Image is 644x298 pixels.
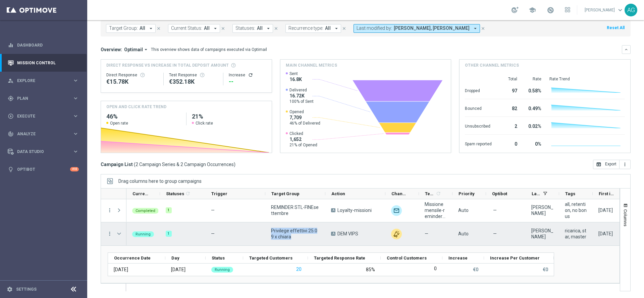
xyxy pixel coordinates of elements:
div: Dashboard [8,36,79,54]
i: arrow_drop_down [265,25,271,31]
span: 2 Campaign Series & 2 Campaign Occurrences [136,161,234,167]
i: close [156,26,161,31]
div: Data Studio [8,149,72,155]
i: open_in_browser [596,162,601,167]
button: Target Group: All arrow_drop_down [106,24,156,33]
colored-tag: Running [211,266,233,273]
span: ( [134,161,136,167]
colored-tag: Running [132,231,154,237]
span: Priority [459,191,475,196]
i: settings [7,286,13,292]
span: Execute [17,114,72,118]
div: lightbulb Optibot +10 [7,167,79,172]
h3: Campaign List [101,161,235,167]
span: Missione mensile-reminder-FineMese [425,201,447,219]
span: Running [136,232,151,236]
i: person_search [8,78,14,84]
h2: 46% [106,113,181,121]
div: Direct Response [106,72,158,78]
span: Tags [565,191,575,196]
i: lightbulb [8,166,14,172]
div: Other [391,229,402,239]
div: Row Groups [118,178,202,184]
div: 1 [166,207,172,213]
div: 0 [500,138,517,149]
span: Statuses [166,191,184,196]
div: 25 Sep 2025, Thursday [598,207,613,213]
span: Statuses: [235,25,255,31]
div: Dropped [465,85,492,95]
h4: Main channel metrics [286,62,337,68]
a: Settings [16,287,37,291]
span: all, retention, no bonus [565,201,587,219]
div: 0.49% [525,102,541,113]
span: REMINDER STL-FINEsettembre [271,204,320,216]
button: refresh [248,72,253,78]
div: Plan [8,95,72,101]
div: Unsubscribed [465,120,492,131]
div: Optibot [8,160,79,178]
div: Rate Trend [549,76,625,82]
div: Explore [8,78,72,84]
span: Auto [458,208,469,213]
h4: OPEN AND CLICK RATE TREND [106,104,166,110]
div: Increase [229,72,266,78]
i: keyboard_arrow_right [72,113,79,119]
button: more_vert [107,207,113,213]
i: keyboard_arrow_right [72,131,79,137]
div: Total [500,76,517,82]
span: Targeted Customers [249,255,292,260]
h3: Overview: [101,47,122,53]
span: Increase Per Customer [490,255,540,260]
span: Drag columns here to group campaigns [118,178,202,184]
span: [PERSON_NAME], [PERSON_NAME] [394,25,470,31]
span: Privilege effettivi 25.09 x chiara [271,228,320,240]
div: 85% [366,267,375,273]
span: Sent [289,71,302,76]
span: 16.72K [289,93,314,99]
button: Data Studio keyboard_arrow_right [7,149,79,154]
i: arrow_drop_down [333,25,339,31]
button: play_circle_outline Execute keyboard_arrow_right [7,114,79,119]
div: 26 Sep 2025, Friday [598,231,613,237]
span: Delivered [289,87,314,93]
button: equalizer Dashboard [7,43,79,48]
button: Optimail arrow_drop_down [122,47,151,53]
div: €352,178 [169,78,218,86]
div: 0.58% [525,85,541,95]
button: more_vert [620,160,631,169]
span: Direct Response VS Increase In Total Deposit Amount [106,62,229,68]
div: Bounced [465,102,492,113]
div: Chiara Pigato [531,228,553,240]
span: — [493,207,497,213]
label: 0 [434,266,437,272]
i: close [481,26,485,31]
a: Dashboard [17,36,79,54]
span: — [425,231,428,237]
button: close [480,25,486,32]
span: Status [212,255,225,260]
div: Friday [171,267,185,273]
div: Mission Control [8,54,79,72]
button: close [273,25,279,32]
div: Analyze [8,131,72,137]
div: €15,780 [106,78,158,86]
span: Calculate column [184,190,191,197]
a: Optibot [17,160,70,178]
i: arrow_drop_down [472,25,478,31]
button: Mission Control [7,60,79,66]
span: Day [171,255,179,260]
i: keyboard_arrow_down [624,47,629,52]
span: keyboard_arrow_down [616,6,624,14]
span: Last modified by: [357,25,392,31]
span: Targeted Response Rate [314,255,365,260]
i: keyboard_arrow_right [72,77,79,84]
div: Chiara Pigato [531,204,553,216]
span: Optimail [124,47,143,53]
button: close [341,25,347,32]
div: Spam reported [465,138,492,149]
span: Loyalty-missioni [337,207,372,213]
span: ricarica, star, master [565,228,587,240]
